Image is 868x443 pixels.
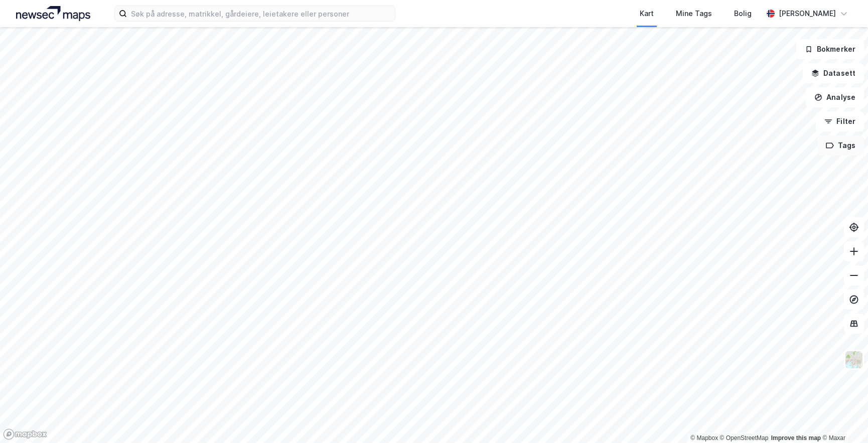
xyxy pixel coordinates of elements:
div: Mine Tags [676,8,712,20]
a: Improve this map [771,434,821,441]
button: Filter [816,111,864,131]
div: Kontrollprogram for chat [818,395,868,443]
a: Mapbox [690,434,718,441]
div: [PERSON_NAME] [779,8,836,20]
a: Mapbox homepage [3,428,47,440]
iframe: Chat Widget [818,395,868,443]
div: Bolig [734,8,752,20]
a: OpenStreetMap [720,434,769,441]
button: Analyse [806,87,864,107]
img: logo.a4113a55bc3d86da70a041830d287a7e.svg [16,6,90,21]
button: Datasett [803,63,864,83]
button: Bokmerker [796,39,864,59]
div: Kart [640,8,654,20]
input: Søk på adresse, matrikkel, gårdeiere, leietakere eller personer [127,6,395,21]
button: Tags [817,135,864,156]
img: Z [844,350,863,369]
